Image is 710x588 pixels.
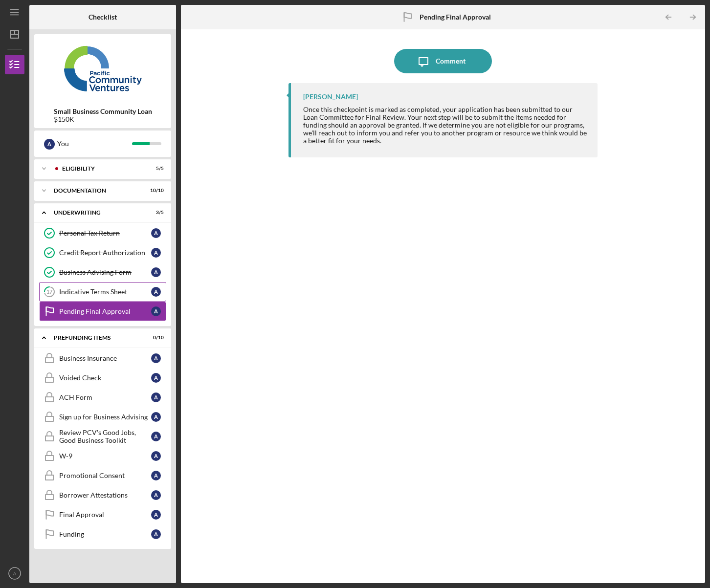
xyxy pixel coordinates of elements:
div: Credit Report Authorization [59,249,151,257]
a: 17Indicative Terms SheetA [39,282,166,302]
div: Promotional Consent [59,472,151,479]
div: Indicative Terms Sheet [59,288,151,296]
div: Review PCV's Good Jobs, Good Business Toolkit [59,429,151,444]
div: A [151,529,161,539]
div: A [151,471,161,480]
button: Comment [394,49,492,73]
a: FundingA [39,524,166,544]
div: A [151,432,161,441]
div: Comment [436,49,466,73]
div: A [151,373,161,383]
div: W-9 [59,452,151,460]
div: 5 / 5 [146,166,164,172]
div: Pending Final Approval [59,307,151,315]
b: Pending Final Approval [420,13,491,21]
div: Eligibility [62,166,139,172]
div: 10 / 10 [146,188,164,194]
a: ACH FormA [39,388,166,407]
a: Credit Report AuthorizationA [39,243,166,262]
a: Voided CheckA [39,368,166,388]
div: $150K [54,115,152,123]
div: You [57,135,132,152]
div: 3 / 5 [146,210,164,216]
div: ACH Form [59,393,151,401]
a: Business InsuranceA [39,348,166,368]
div: A [151,353,161,363]
b: Checklist [89,13,117,21]
tspan: 17 [46,289,53,295]
a: Review PCV's Good Jobs, Good Business ToolkitA [39,427,166,446]
div: A [151,510,161,520]
a: Business Advising FormA [39,262,166,282]
div: Once this checkpoint is marked as completed, your application has been submitted to our Loan Comm... [303,106,587,145]
div: Business Advising Form [59,268,151,276]
div: Sign up for Business Advising [59,413,151,421]
div: A [151,267,161,277]
div: Underwriting [54,210,139,216]
div: Documentation [54,188,139,194]
img: Product logo [34,39,171,98]
div: Voided Check [59,374,151,382]
div: 0 / 10 [146,335,164,341]
div: A [151,306,161,316]
a: Personal Tax ReturnA [39,223,166,243]
a: Pending Final ApprovalA [39,302,166,321]
div: A [151,451,161,461]
div: A [44,139,55,150]
div: Personal Tax Return [59,229,151,237]
div: A [151,248,161,258]
text: A [13,571,17,576]
div: A [151,490,161,500]
div: Final Approval [59,511,151,519]
div: Business Insurance [59,354,151,362]
button: A [5,564,24,583]
a: Promotional ConsentA [39,466,166,485]
b: Small Business Community Loan [54,108,152,115]
a: W-9A [39,446,166,466]
a: Final ApprovalA [39,505,166,524]
div: A [151,392,161,402]
div: Prefunding Items [54,335,139,341]
div: [PERSON_NAME] [303,93,358,101]
a: Borrower AttestationsA [39,485,166,505]
div: A [151,412,161,422]
div: Funding [59,530,151,538]
div: Borrower Attestations [59,491,151,499]
a: Sign up for Business AdvisingA [39,407,166,427]
div: A [151,228,161,238]
div: A [151,287,161,297]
